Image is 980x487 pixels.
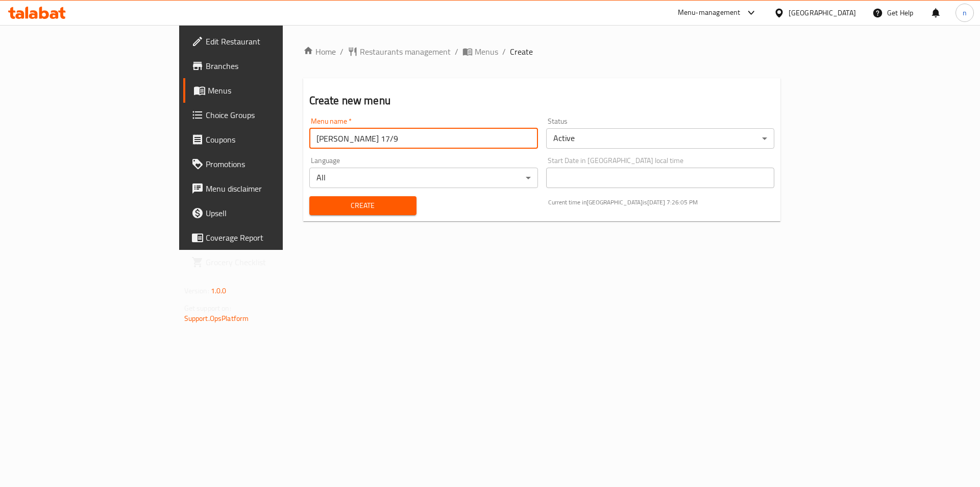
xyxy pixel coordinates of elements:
[206,35,335,48] span: Edit Restaurant
[183,78,343,103] a: Menus
[303,45,781,58] nav: breadcrumb
[206,182,335,195] span: Menu disclaimer
[548,198,775,207] p: Current time in [GEOGRAPHIC_DATA] is [DATE] 7:26:05 PM
[317,199,408,212] span: Create
[184,302,231,315] span: Get support on:
[348,45,451,58] a: Restaurants management
[183,225,343,250] a: Coverage Report
[789,7,856,18] div: [GEOGRAPHIC_DATA]
[183,103,343,127] a: Choice Groups
[206,207,335,219] span: Upsell
[462,45,498,58] a: Menus
[206,60,335,72] span: Branches
[184,312,249,325] a: Support.OpsPlatform
[546,128,775,149] div: Active
[183,54,343,78] a: Branches
[183,176,343,201] a: Menu disclaimer
[208,84,335,97] span: Menus
[206,133,335,146] span: Coupons
[510,45,533,58] span: Create
[475,45,498,58] span: Menus
[455,45,458,58] li: /
[309,93,775,108] h2: Create new menu
[502,45,506,58] li: /
[206,109,335,121] span: Choice Groups
[183,250,343,274] a: Grocery Checklist
[963,7,967,18] span: n
[183,29,343,54] a: Edit Restaurant
[360,45,451,58] span: Restaurants management
[309,128,538,149] input: Please enter Menu name
[309,168,538,188] div: All
[183,127,343,152] a: Coupons
[206,231,335,244] span: Coverage Report
[183,152,343,176] a: Promotions
[678,7,741,19] div: Menu-management
[309,196,416,215] button: Create
[206,158,335,170] span: Promotions
[206,256,335,268] span: Grocery Checklist
[184,284,209,297] span: Version:
[183,201,343,225] a: Upsell
[211,284,227,297] span: 1.0.0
